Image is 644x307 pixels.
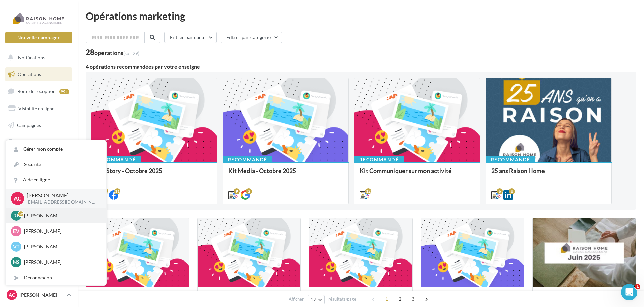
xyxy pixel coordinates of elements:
[4,84,74,98] a: Boîte de réception99+
[18,55,45,60] span: Notifications
[6,270,106,285] div: Déconnexion
[9,291,15,298] span: AC
[24,243,98,250] p: [PERSON_NAME]
[328,296,356,302] span: résultats/page
[59,89,69,94] div: 99+
[6,157,106,172] a: Sécurité
[381,294,392,304] span: 1
[18,105,54,111] span: Visibilité en ligne
[354,156,404,163] div: Recommandé
[4,101,74,116] a: Visibilité en ligne
[86,49,139,56] div: 28
[27,192,95,199] p: [PERSON_NAME]
[13,212,19,219] span: RL
[4,67,74,82] a: Opérations
[308,295,325,304] button: 12
[114,188,120,194] div: 11
[123,50,139,56] span: (sur 29)
[408,294,418,304] span: 3
[24,212,98,219] p: [PERSON_NAME]
[228,167,343,181] div: Kit Media - Octobre 2025
[18,71,41,77] span: Opérations
[234,188,240,194] div: 9
[13,228,19,235] span: EV
[4,168,74,183] a: Calendrier
[4,135,74,149] a: Contacts
[20,291,64,298] p: [PERSON_NAME]
[24,228,98,235] p: [PERSON_NAME]
[4,51,71,65] button: Notifications
[97,167,211,181] div: Kit Story - Octobre 2025
[360,167,474,181] div: Kit Communiquer sur mon activité
[5,288,72,301] a: AC [PERSON_NAME]
[6,172,106,187] a: Aide en ligne
[491,167,606,181] div: 25 ans Raison Home
[17,88,56,94] span: Boîte de réception
[86,64,636,69] div: 4 opérations recommandées par votre enseigne
[221,32,282,43] button: Filtrer par catégorie
[14,194,21,202] span: AC
[13,259,20,266] span: NS
[223,156,272,163] div: Recommandé
[17,139,36,145] span: Contacts
[289,296,304,302] span: Afficher
[486,156,535,163] div: Recommandé
[394,294,405,304] span: 2
[311,297,316,302] span: 12
[6,142,106,157] a: Gérer mon compte
[86,11,636,21] div: Opérations marketing
[5,32,72,43] button: Nouvelle campagne
[27,199,95,205] p: [EMAIL_ADDRESS][DOMAIN_NAME]
[164,32,217,43] button: Filtrer par canal
[246,188,252,194] div: 2
[4,118,74,132] a: Campagnes
[497,188,503,194] div: 6
[94,50,139,56] div: opérations
[635,284,640,289] span: 1
[13,243,19,250] span: VT
[91,156,141,163] div: Recommandé
[4,152,74,166] a: Médiathèque
[24,259,98,266] p: [PERSON_NAME]
[509,188,515,194] div: 6
[17,122,41,128] span: Campagnes
[365,188,371,194] div: 12
[621,284,637,300] iframe: Intercom live chat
